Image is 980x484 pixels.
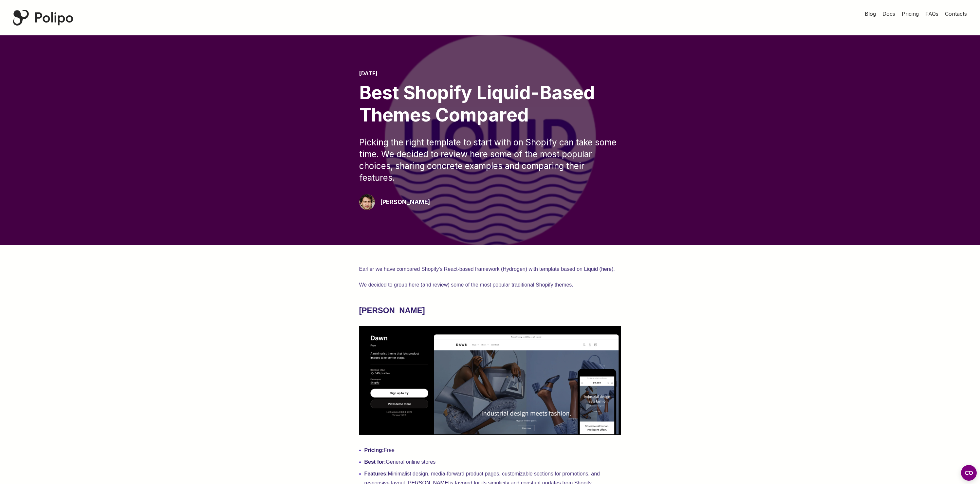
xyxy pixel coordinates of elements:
[961,465,977,481] button: Open CMP widget
[945,10,967,17] span: Contacts
[902,10,919,17] span: Pricing
[364,471,388,476] strong: Features:
[882,10,895,18] a: Docs
[364,459,386,465] strong: Best for:
[601,266,612,272] a: here
[925,10,938,17] span: FAQs
[359,82,621,126] div: Best Shopify Liquid-Based Themes Compared
[359,265,621,274] p: Earlier we have compared Shopify's React-based framework (Hydrogen) with template based on Liquid...
[902,10,919,18] a: Pricing
[364,446,621,455] li: Free
[359,70,378,77] time: [DATE]
[865,10,876,17] span: Blog
[364,447,384,453] strong: Pricing:
[359,326,621,435] img: Dawn
[359,306,425,315] strong: [PERSON_NAME]
[364,457,621,467] li: General online stores
[380,197,430,207] div: [PERSON_NAME]
[925,10,938,18] a: FAQs
[945,10,967,18] a: Contacts
[359,280,621,289] p: We decided to group here (and review) some of the most popular traditional Shopify themes.
[882,10,895,17] span: Docs
[359,194,375,210] img: Giorgio Pari Polipo
[865,10,876,18] a: Blog
[359,137,621,184] div: Picking the right template to start with on Shopify can take some time. We decided to review here...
